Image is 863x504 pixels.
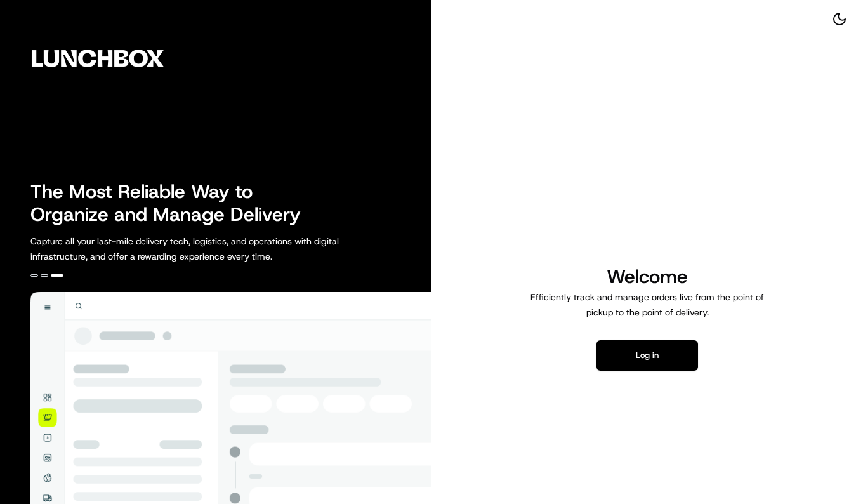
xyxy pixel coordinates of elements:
h2: The Most Reliable Way to Organize and Manage Delivery [30,180,315,226]
img: Company Logo [8,8,188,109]
h1: Welcome [525,264,769,289]
button: Log in [596,340,698,371]
p: Capture all your last-mile delivery tech, logistics, and operations with digital infrastructure, ... [30,234,396,264]
p: Efficiently track and manage orders live from the point of pickup to the point of delivery. [525,289,769,320]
